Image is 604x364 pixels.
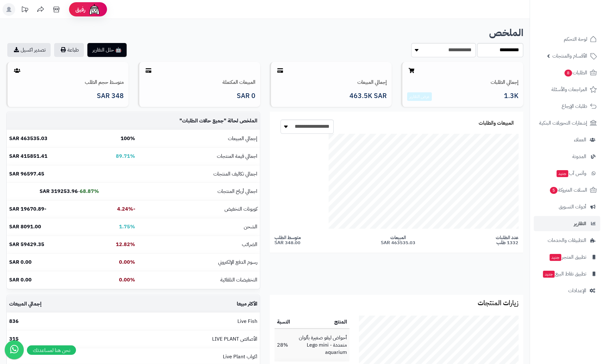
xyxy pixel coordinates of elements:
[549,186,587,194] span: السلات المتروكة
[54,295,260,313] td: الأكثر مبيعا
[572,152,586,161] span: المدونة
[54,330,260,348] td: الأصائص LIVE PLANT
[17,3,33,17] a: تحديثات المنصة
[117,205,135,213] b: -4.24%
[561,18,598,31] img: logo-2.png
[549,253,586,262] span: تطبيق المتجر
[9,135,47,142] b: 463535.03 SAR
[534,149,600,164] a: المدونة
[543,271,555,278] span: جديد
[9,152,47,160] b: 415851.41 SAR
[534,266,600,281] a: تطبيق نقاط البيعجديد
[534,283,600,298] a: الإعدادات
[551,85,587,94] span: المراجعات والأسئلة
[534,99,600,114] a: طلبات الإرجاع
[138,218,260,236] td: الشحن
[564,35,587,44] span: لوحة التحكم
[557,170,568,177] span: جديد
[559,202,586,211] span: أدوات التسويق
[293,316,349,329] th: المنتج
[237,92,255,100] span: 0 SAR
[97,92,124,100] span: 348 SAR
[88,3,101,16] img: ai-face.png
[9,170,44,178] b: 96597.45 SAR
[87,43,127,57] button: 🤖 حلل التقارير
[534,65,600,80] a: الطلبات8
[7,43,51,57] a: تصدير اكسيل
[550,187,557,194] span: 5
[119,258,135,266] b: 0.00%
[9,205,46,213] b: -19670.89 SAR
[534,115,600,131] a: إشعارات التحويلات البنكية
[138,201,260,218] td: كوبونات التخفيض
[534,132,600,147] a: العملاء
[138,148,260,165] td: اجمالي قيمة المنتجات
[556,169,586,178] span: وآتس آب
[80,188,99,195] b: 68.87%
[138,183,260,200] td: اجمالي أرباح المنتجات
[550,254,561,261] span: جديد
[121,135,135,142] b: 100%
[274,316,293,329] th: النسبة
[534,233,600,248] a: التطبيقات والخدمات
[409,93,430,100] a: عرض التقارير
[534,82,600,97] a: المراجعات والأسئلة
[54,43,84,57] button: طباعة
[293,329,349,361] td: أحواض ليقو صغيرة بألوان متعددة - Lego mini aquarium
[85,78,124,86] a: متوسط حجم الطلب
[116,241,135,248] b: 12.82%
[568,286,586,295] span: الإعدادات
[119,276,135,284] b: 0.00%
[504,92,519,101] span: 1.3K
[534,216,600,231] a: التقارير
[489,25,523,40] b: الملخص
[357,78,387,86] a: إجمالي المبيعات
[496,235,519,245] span: عدد الطلبات 1332 طلب
[479,120,514,126] h3: المبيعات والطلبات
[138,112,260,130] td: الملخص لحالة " "
[274,299,519,307] h3: زيارات المنتجات
[7,183,102,200] td: -
[138,165,260,183] td: اجمالي تكاليف المنتجات
[54,313,260,330] td: Live Fish
[539,119,587,127] span: إشعارات التحويلات البنكية
[138,271,260,289] td: التخفيضات التلقائية
[381,235,415,245] span: المبيعات 463535.03 SAR
[223,78,255,86] a: المبيعات المكتملة
[574,135,586,144] span: العملاء
[138,130,260,147] td: إجمالي المبيعات
[9,276,32,284] b: 0.00 SAR
[75,6,85,13] span: رفيق
[548,236,586,245] span: التطبيقات والخدمات
[574,219,586,228] span: التقارير
[9,223,41,231] b: 8091.00 SAR
[9,335,19,343] b: 315
[274,235,301,245] span: متوسط الطلب 348.00 SAR
[274,329,293,361] td: 28%
[349,92,387,100] span: 463.5K SAR
[542,269,586,278] span: تطبيق نقاط البيع
[9,241,44,248] b: 59429.35 SAR
[40,188,78,195] b: 319253.96 SAR
[534,32,600,47] a: لوحة التحكم
[552,52,587,60] span: الأقسام والمنتجات
[182,117,224,125] span: جميع حالات الطلبات
[116,152,135,160] b: 89.71%
[138,236,260,253] td: الضرائب
[534,250,600,265] a: تطبيق المتجرجديد
[534,182,600,198] a: السلات المتروكة5
[491,78,519,86] a: إجمالي الطلبات
[119,223,135,231] b: 1.75%
[534,199,600,214] a: أدوات التسويق
[534,166,600,181] a: وآتس آبجديد
[564,70,572,77] span: 8
[138,254,260,271] td: رسوم الدفع الإلكتروني
[9,318,19,325] b: 836
[562,102,587,111] span: طلبات الإرجاع
[564,68,587,77] span: الطلبات
[7,295,54,313] td: إجمالي المبيعات
[9,258,32,266] b: 0.00 SAR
